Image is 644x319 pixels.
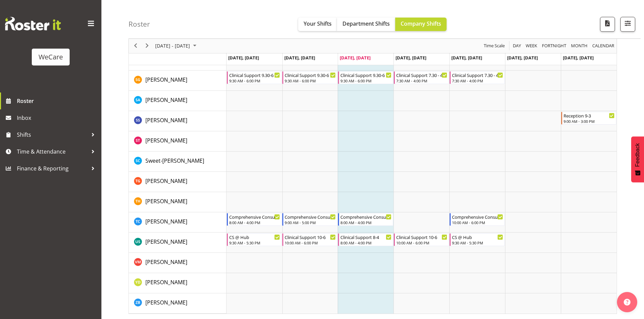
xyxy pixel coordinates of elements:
[561,112,616,125] div: Savanna Samson"s event - Reception 9-3 Begin From Sunday, September 21, 2025 at 9:00:00 AM GMT+12...
[570,42,588,50] span: Month
[450,71,505,84] div: Sanjita Gurung"s event - Clinical Support 7.30 - 4 Begin From Friday, September 19, 2025 at 7:30:...
[145,157,204,165] a: Sweet-[PERSON_NAME]
[282,213,337,226] div: Torry Cobb"s event - Comprehensive Consult 9-5 Begin From Tuesday, September 16, 2025 at 9:00:00 ...
[17,130,88,140] span: Shifts
[145,177,187,185] a: [PERSON_NAME]
[229,72,280,78] div: Clinical Support 9.30-6
[396,78,447,83] div: 7:30 AM - 4:00 PM
[525,42,539,50] button: Timeline Week
[227,71,282,84] div: Sanjita Gurung"s event - Clinical Support 9.30-6 Begin From Monday, September 15, 2025 at 9:30:00...
[145,238,187,245] span: [PERSON_NAME]
[145,217,187,225] a: [PERSON_NAME]
[145,197,187,205] a: [PERSON_NAME]
[145,197,187,205] span: [PERSON_NAME]
[17,96,98,106] span: Roster
[394,71,449,84] div: Sanjita Gurung"s event - Clinical Support 7.30 - 4 Begin From Thursday, September 18, 2025 at 7:3...
[285,240,336,245] div: 10:00 AM - 6:00 PM
[129,293,226,314] td: Zephy Bennett resource
[507,55,538,61] span: [DATE], [DATE]
[145,116,187,124] span: [PERSON_NAME]
[340,220,391,225] div: 8:00 AM - 4:00 PM
[452,78,503,83] div: 7:30 AM - 4:00 PM
[285,213,336,220] div: Comprehensive Consult 9-5
[450,233,505,246] div: Udani Senanayake"s event - CS @ Hub Begin From Friday, September 19, 2025 at 9:30:00 AM GMT+12:00...
[17,113,98,123] span: Inbox
[337,18,395,31] button: Department Shifts
[282,233,337,246] div: Udani Senanayake"s event - Clinical Support 10-6 Begin From Tuesday, September 16, 2025 at 10:00:...
[129,273,226,293] td: Yvonne Denny resource
[338,233,393,246] div: Udani Senanayake"s event - Clinical Support 8-4 Begin From Wednesday, September 17, 2025 at 8:00:...
[452,220,503,225] div: 10:00 AM - 6:00 PM
[451,55,482,61] span: [DATE], [DATE]
[153,39,200,53] div: September 15 - 21, 2025
[145,157,204,164] span: Sweet-[PERSON_NAME]
[452,234,503,240] div: CS @ Hub
[154,42,191,50] span: [DATE] - [DATE]
[340,78,391,83] div: 9:30 AM - 6:00 PM
[620,17,635,32] button: Filter Shifts
[229,220,280,225] div: 8:00 AM - 4:00 PM
[145,137,187,144] span: [PERSON_NAME]
[129,131,226,152] td: Simone Turner resource
[284,55,315,61] span: [DATE], [DATE]
[394,233,449,246] div: Udani Senanayake"s event - Clinical Support 10-6 Begin From Thursday, September 18, 2025 at 10:00...
[145,136,187,144] a: [PERSON_NAME]
[39,52,63,62] div: WeCare
[396,55,426,61] span: [DATE], [DATE]
[570,42,589,50] button: Timeline Month
[227,233,282,246] div: Udani Senanayake"s event - CS @ Hub Begin From Monday, September 15, 2025 at 9:30:00 AM GMT+12:00...
[338,71,393,84] div: Sanjita Gurung"s event - Clinical Support 9.30-6 Begin From Wednesday, September 17, 2025 at 9:30...
[128,20,150,28] h4: Roster
[145,116,187,124] a: [PERSON_NAME]
[145,258,187,266] a: [PERSON_NAME]
[143,42,152,50] button: Next
[395,18,447,31] button: Company Shifts
[396,240,447,245] div: 10:00 AM - 6:00 PM
[340,72,391,78] div: Clinical Support 9.30-6
[145,76,187,84] a: [PERSON_NAME]
[228,55,259,61] span: [DATE], [DATE]
[229,78,280,83] div: 9:30 AM - 6:00 PM
[483,42,506,50] button: Time Scale
[340,234,391,240] div: Clinical Support 8-4
[452,72,503,78] div: Clinical Support 7.30 - 4
[5,17,61,30] img: Rosterit website logo
[340,240,391,245] div: 8:00 AM - 4:00 PM
[483,42,505,50] span: Time Scale
[342,20,390,27] span: Department Shifts
[282,71,337,84] div: Sanjita Gurung"s event - Clinical Support 9.30-6 Begin From Tuesday, September 16, 2025 at 9:30:0...
[145,238,187,246] a: [PERSON_NAME]
[564,118,615,124] div: 9:00 AM - 3:00 PM
[452,240,503,245] div: 9:30 AM - 5:30 PM
[401,20,441,27] span: Company Shifts
[635,143,641,167] span: Feedback
[563,55,594,61] span: [DATE], [DATE]
[631,136,644,182] button: Feedback - Show survey
[145,278,187,286] a: [PERSON_NAME]
[145,96,187,104] a: [PERSON_NAME]
[17,147,88,157] span: Time & Attendance
[129,111,226,131] td: Savanna Samson resource
[592,42,615,50] span: calendar
[304,20,332,27] span: Your Shifts
[285,72,336,78] div: Clinical Support 9.30-6
[129,253,226,273] td: Viktoriia Molchanova resource
[141,39,153,53] div: next period
[229,234,280,240] div: CS @ Hub
[285,220,336,225] div: 9:00 AM - 5:00 PM
[624,299,630,305] img: help-xxl-2.png
[525,42,538,50] span: Week
[145,76,187,83] span: [PERSON_NAME]
[450,213,505,226] div: Torry Cobb"s event - Comprehensive Consult 10-6 Begin From Friday, September 19, 2025 at 10:00:00...
[129,212,226,233] td: Torry Cobb resource
[396,72,447,78] div: Clinical Support 7.30 - 4
[129,91,226,111] td: Sarah Abbott resource
[131,42,140,50] button: Previous
[541,42,568,50] button: Fortnight
[145,278,187,286] span: [PERSON_NAME]
[338,213,393,226] div: Torry Cobb"s event - Comprehensive Consult 8-4 Begin From Wednesday, September 17, 2025 at 8:00:0...
[129,71,226,91] td: Sanjita Gurung resource
[145,299,187,306] span: [PERSON_NAME]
